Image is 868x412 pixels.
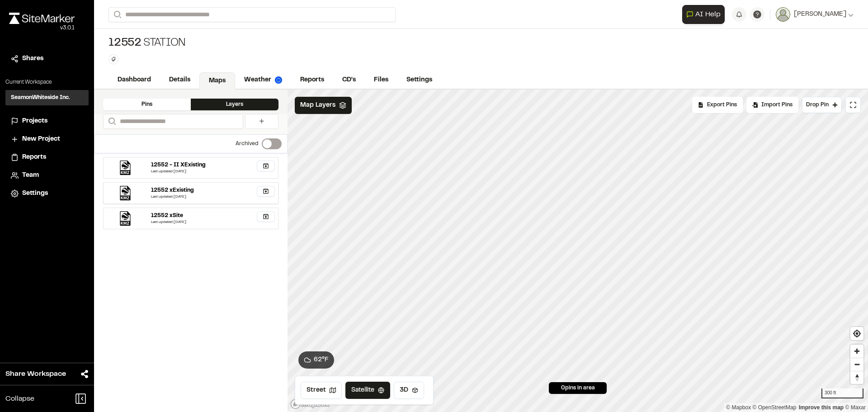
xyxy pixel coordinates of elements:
[22,170,39,180] span: Team
[776,7,790,22] img: User
[11,189,83,199] a: Settings
[850,358,863,371] button: Zoom out
[108,7,125,22] button: Search
[561,384,595,392] span: 0 pins in area
[11,134,83,144] a: New Project
[776,7,854,22] button: [PERSON_NAME]
[845,404,866,411] a: Maxar
[118,211,132,226] img: kmz_black_icon.png
[802,97,842,113] button: Drop Pin
[850,371,863,384] span: Reset bearing to north
[288,90,868,412] canvas: Map
[118,161,132,175] img: kmz_black_icon.png
[850,327,863,340] button: Find my location
[11,152,83,162] a: Reports
[692,97,743,113] div: No pins available to export
[794,9,846,19] span: [PERSON_NAME]
[9,13,75,24] img: rebrand.png
[22,54,43,64] span: Shares
[300,100,335,110] span: Map Layers
[108,36,142,51] span: 12552
[682,5,728,24] div: Open AI Assistant
[9,24,75,32] div: Oh geez...please don't...
[290,399,330,409] a: Mapbox logo
[235,71,291,89] a: Weather
[291,71,333,89] a: Reports
[11,170,83,180] a: Team
[333,71,365,89] a: CD's
[365,71,397,89] a: Files
[397,71,441,89] a: Settings
[682,5,725,24] button: Open AI Assistant
[103,157,278,179] a: 12552 - II XExistingLast updated [DATE]
[11,116,83,126] a: Projects
[108,71,160,89] a: Dashboard
[821,388,863,398] div: 300 ft
[11,94,70,102] h3: SeamonWhiteside Inc.
[103,208,278,229] a: 12552 xSiteLast updated [DATE]
[108,54,118,64] button: Edit Tags
[191,99,278,110] div: Layers
[707,101,737,109] span: Export Pins
[275,76,282,84] img: precipai.png
[103,99,191,110] div: Pins
[799,404,844,411] a: Map feedback
[151,212,183,220] div: 12552 xSite
[151,161,206,169] div: 12552 - II XExisting
[22,134,60,144] span: New Project
[301,382,342,399] button: Street
[850,345,863,358] button: Zoom in
[314,355,329,365] span: 62 ° F
[257,161,275,171] button: Archive Map Layer
[5,393,34,404] span: Collapse
[151,186,194,194] div: 12552 xExisting
[726,404,751,411] a: Mapbox
[22,189,48,199] span: Settings
[151,169,275,175] div: Last updated [DATE]
[108,36,186,51] div: Station
[806,101,829,109] span: Drop Pin
[11,54,83,64] a: Shares
[850,371,863,384] button: Reset bearing to north
[5,369,66,379] span: Share Workspace
[5,78,89,86] p: Current Workspace
[22,116,47,126] span: Projects
[345,382,390,399] button: Satellite
[199,72,235,90] a: Maps
[151,194,275,200] div: Last updated [DATE]
[695,9,721,20] span: AI Help
[22,152,46,162] span: Reports
[236,140,258,148] p: Archived
[118,186,132,200] img: kmz_black_icon.png
[298,351,334,369] button: 62°F
[761,101,793,109] span: Import Pins
[257,186,275,197] button: Archive Map Layer
[103,182,278,204] a: 12552 xExistingLast updated [DATE]
[850,358,863,371] span: Zoom out
[257,211,275,222] button: Archive Map Layer
[746,97,798,113] div: Import Pins into your project
[151,220,275,225] div: Last updated [DATE]
[160,71,199,89] a: Details
[103,114,119,129] button: Search
[753,404,797,411] a: OpenStreetMap
[394,382,424,399] button: 3D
